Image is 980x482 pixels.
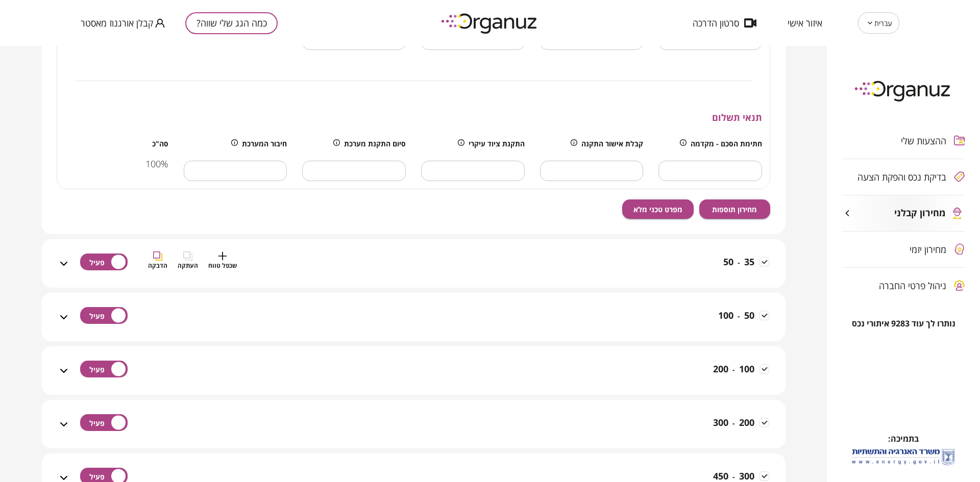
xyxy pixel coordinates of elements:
[581,139,643,148] span: קבלת אישור התקנה
[842,195,965,231] button: מחירון קבלני
[183,251,192,261] img: IconCopyPaste
[178,261,198,270] span: העתקה
[185,12,278,34] button: כמה הגג שלי שווה?
[208,261,237,270] span: שכפל טווח
[879,281,946,291] span: ניהול פרטי החברה
[434,9,546,37] img: logo
[739,470,754,482] span: 300
[842,232,965,267] button: מחירון יזמי
[847,77,960,105] img: logo
[842,268,965,303] button: ניהול פרטי החברה
[713,363,728,375] span: 200
[732,418,735,428] span: -
[744,309,754,321] span: 50
[888,433,919,444] span: בתמיכה:
[852,319,955,328] span: נותרו לך עוד 9283 איתורי נכס
[910,244,946,255] span: מחירון יזמי
[469,139,525,148] span: התקנת ציוד עיקרי
[723,256,733,268] span: 50
[842,123,965,159] button: ההצעות שלי
[622,199,694,219] button: מפרט טכני מלא
[713,416,728,428] span: 300
[858,9,899,37] div: עברית
[713,470,728,482] span: 450
[57,293,770,341] div: 50-100
[732,365,735,374] span: -
[744,256,754,268] span: 35
[699,199,771,219] button: מחירון תוספות
[850,445,957,469] img: לוגו משרד האנרגיה
[153,251,162,261] img: IconCopyPasteColorful
[894,208,945,219] span: מחירון קבלני
[901,136,946,146] span: ההצעות שלי
[857,172,946,182] span: בדיקת נכס והפקת הצעה
[739,416,754,428] span: 200
[57,346,770,395] div: 100-200
[65,139,168,148] span: סה"כ
[633,205,682,214] span: מפרט טכני מלא
[842,159,965,195] button: בדיקת נכס והפקת הצעה
[693,18,739,28] span: סרטון הדרכה
[712,111,762,123] span: תנאי תשלום
[344,139,406,148] span: סיום התקנת מערכת
[738,311,740,321] span: -
[242,139,287,148] span: חיבור המערכת
[65,159,168,170] span: 100 %
[178,251,198,270] button: IconCopyPasteהעתקה
[691,139,762,148] span: חתימת הסכם - מקדמה
[57,239,770,288] div: 35-50שכפל טווחIconCopyPasteהעתקהIconCopyPasteColorfulהדבקה
[148,251,167,270] button: IconCopyPasteColorfulהדבקה
[738,258,740,267] span: -
[712,205,757,214] span: מחירון תוספות
[57,400,770,448] div: 200-300
[718,309,733,321] span: 100
[732,472,735,481] span: -
[788,18,822,28] span: איזור אישי
[81,18,153,28] span: קבלן אורגנוז מאסטר
[739,363,754,375] span: 100
[148,261,167,270] span: הדבקה
[81,17,165,30] button: קבלן אורגנוז מאסטר
[772,18,838,28] button: איזור אישי
[677,18,772,28] button: סרטון הדרכה
[208,251,237,270] button: שכפל טווח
